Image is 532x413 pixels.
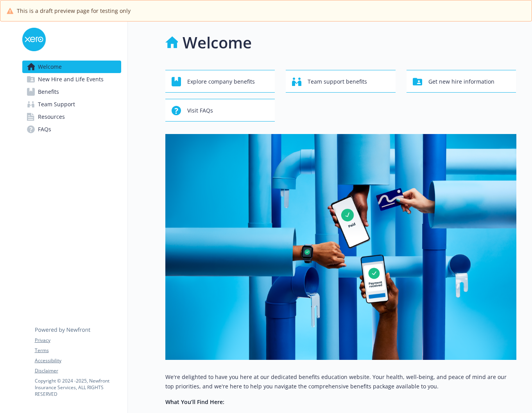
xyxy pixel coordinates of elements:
[407,70,516,93] button: Get new hire information
[35,357,121,364] a: Accessibility
[308,74,367,89] span: Team support benefits
[187,103,213,118] span: Visit FAQs
[22,61,121,73] a: Welcome
[165,372,516,391] p: We're delighted to have you here at our dedicated benefits education website. Your health, well-b...
[35,377,121,397] p: Copyright © 2024 - 2025 , Newfront Insurance Services, ALL RIGHTS RESERVED
[22,73,121,86] a: New Hire and Life Events
[17,7,131,15] span: This is a draft preview page for testing only
[38,98,75,111] span: Team Support
[35,367,121,374] a: Disclaimer
[35,337,121,344] a: Privacy
[35,347,121,354] a: Terms
[38,61,62,73] span: Welcome
[38,123,51,136] span: FAQs
[428,74,494,89] span: Get new hire information
[183,31,252,54] h1: Welcome
[165,70,275,93] button: Explore company benefits
[286,70,396,93] button: Team support benefits
[22,123,121,136] a: FAQs
[22,98,121,111] a: Team Support
[165,134,516,360] img: overview page banner
[38,86,59,98] span: Benefits
[22,111,121,123] a: Resources
[38,111,65,123] span: Resources
[165,398,224,406] strong: What You’ll Find Here:
[38,73,104,86] span: New Hire and Life Events
[165,99,275,122] button: Visit FAQs
[22,86,121,98] a: Benefits
[187,74,255,89] span: Explore company benefits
